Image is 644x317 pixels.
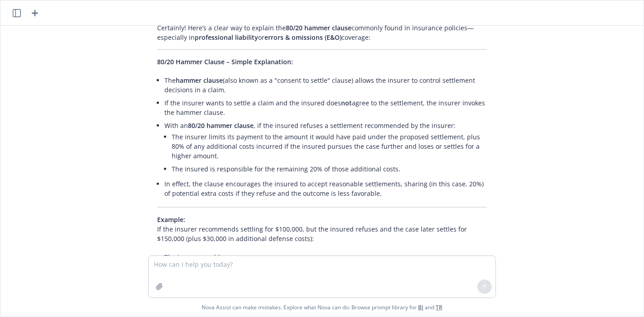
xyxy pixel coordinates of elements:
li: In effect, the clause encourages the insured to accept reasonable settlements, sharing (in this c... [164,177,487,200]
li: The insured is responsible for the remaining 20% of those additional costs. [172,162,487,175]
span: 80/20 Hammer Clause – Simple Explanation: [157,57,293,66]
span: Example: [157,215,185,224]
span: professional liability [195,33,258,42]
span: hammer clause [176,76,223,85]
span: 80/20 hammer clause [188,121,254,130]
span: errors & omissions (E&O) [264,33,341,42]
li: If the insurer wants to settle a claim and the insured does agree to the settlement, the insurer ... [164,96,487,119]
li: The (also known as a "consent to settle" clause) allows the insurer to control settlement decisio... [164,74,487,96]
p: If the insurer recommends settling for $100,000, but the insured refuses and the case later settl... [157,215,487,243]
p: Certainly! Here’s a clear way to explain the commonly found in insurance policies—especially in o... [157,23,487,42]
span: not [341,99,352,107]
li: The insurer limits its payment to the amount it would have paid under the proposed settlement, pl... [172,130,487,162]
a: BI [418,303,423,311]
span: 80/20 hammer clause [286,24,351,32]
span: Nova Assist can make mistakes. Explore what Nova can do: Browse prompt library for and [4,298,640,317]
li: The insurer would pay: [164,251,487,312]
a: TR [436,303,442,311]
li: With an , if the insured refuses a settlement recommended by the insurer: [164,119,487,177]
